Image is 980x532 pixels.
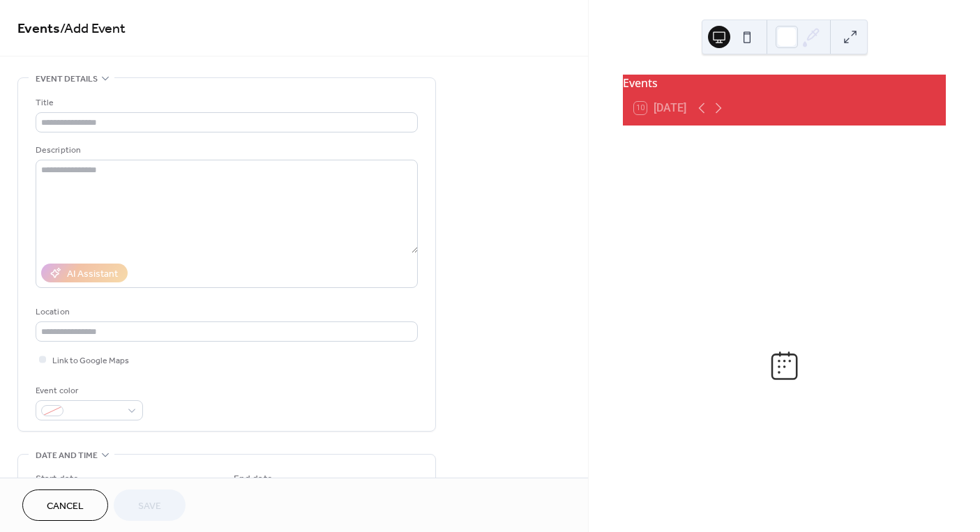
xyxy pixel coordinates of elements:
[22,489,108,521] button: Cancel
[36,383,140,398] div: Event color
[36,448,98,463] span: Date and time
[17,15,60,43] a: Events
[36,472,79,487] div: Start date
[52,354,129,368] span: Link to Google Maps
[623,75,946,91] div: Events
[36,72,98,86] span: Event details
[234,472,273,487] div: End date
[36,305,415,319] div: Location
[47,499,84,514] span: Cancel
[60,15,126,43] span: / Add Event
[36,96,415,110] div: Title
[36,143,415,158] div: Description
